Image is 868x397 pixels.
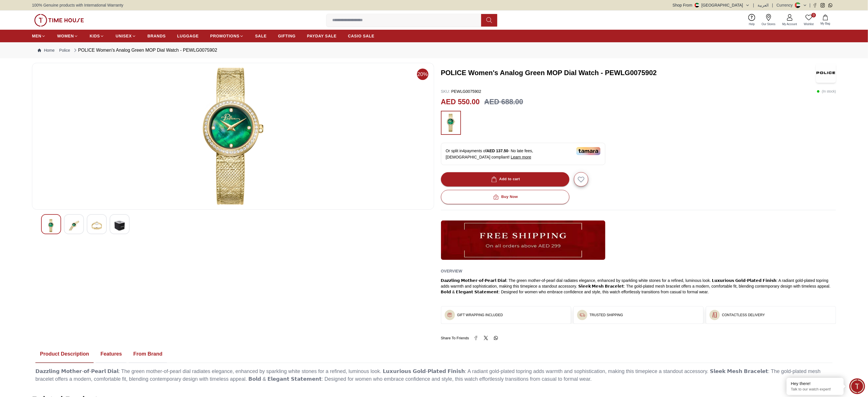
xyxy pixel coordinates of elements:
[821,3,825,7] a: Instagram
[758,13,779,27] a: Our Stores
[747,22,757,26] span: Help
[90,31,104,41] a: KIDS
[576,147,601,155] img: Tamara
[35,345,94,363] button: Product Description
[802,22,816,26] span: Wishlist
[278,33,296,39] span: GIFTING
[673,2,750,8] button: Shop From[GEOGRAPHIC_DATA]
[307,31,337,41] a: PAYDAY SALE
[116,31,136,41] a: UNISEX
[441,68,803,77] h3: POLICE Women's Analog Green MOP Dial Watch - PEWLG0075902
[32,33,41,39] span: MEN
[817,89,836,94] p: ( In stock )
[441,89,450,94] span: SKU :
[809,2,811,8] span: |
[210,31,244,41] a: PROMOTIONS
[487,149,508,153] span: AED 137.50
[490,176,520,183] div: Add to cart
[801,13,817,27] a: 0Wishlist
[348,31,374,41] a: CASIO SALE
[34,14,84,27] img: ...
[72,47,217,54] div: POLICE Women's Analog Green MOP Dial Watch - PEWLG0075902
[57,31,78,41] a: WOMEN
[590,313,623,317] h3: TRUSTED SHIPPING
[791,381,839,386] div: Hey there!
[348,33,374,39] span: CASIO SALE
[114,219,125,232] img: POLICE Women's Analog Green MOP Dial Watch - PEWLG0075902
[441,89,482,94] p: PEWLG0075902
[69,219,79,232] img: POLICE Women's Analog Green MOP Dial Watch - PEWLG0075902
[849,378,865,394] div: Chat Widget
[441,172,569,187] button: Add to cart
[791,387,839,392] p: Talk to our watch expert!
[816,63,836,83] img: POLICE Women's Analog Green MOP Dial Watch - PEWLG0075902
[777,2,795,8] div: Currency
[96,345,126,363] button: Features
[444,114,458,132] img: ...
[307,33,337,39] span: PAYDAY SALE
[441,220,605,260] img: ...
[760,22,778,26] span: Our Stores
[57,33,74,39] span: WOMEN
[38,47,55,53] a: Home
[511,155,531,159] span: Learn more
[753,2,754,8] span: |
[441,143,605,165] div: Or split in 4 payments of - No late fees, [DEMOGRAPHIC_DATA] compliant!
[441,278,836,295] div: 𝗗𝗮𝘇𝘇𝗹𝗶𝗻𝗴 𝗠𝗼𝘁𝗵𝗲𝗿-𝗼𝗳-𝗣𝗲𝗮𝗿𝗹 𝗗𝗶𝗮𝗹: The green mother-of-pearl dial radiates elegance, enhanced by spar...
[32,42,836,58] nav: Breadcrumb
[37,68,429,205] img: POLICE Women's Analog Green MOP Dial Watch - PEWLG0075902
[828,3,833,7] a: Whatsapp
[441,267,462,275] h2: Overview
[441,190,569,204] button: Buy Now
[210,33,239,39] span: PROMOTIONS
[818,21,833,26] span: My Bag
[417,69,428,80] span: 20%
[441,335,469,341] span: Share To Friends
[746,13,758,27] a: Help
[32,31,46,41] a: MEN
[177,33,199,39] span: LUGGAGE
[32,2,123,8] span: 100% Genuine products with International Warranty
[447,312,453,318] img: ...
[492,194,518,200] div: Buy Now
[811,13,816,17] span: 0
[758,2,769,8] button: العربية
[278,31,296,41] a: GIFTING
[772,2,773,8] span: |
[255,33,267,39] span: SALE
[116,33,132,39] span: UNISEX
[90,33,100,39] span: KIDS
[722,313,765,317] h3: CONTACTLESS DELIVERY
[457,313,503,317] h3: GIFT WRAPPING INCLUDED
[177,31,199,41] a: LUGGAGE
[441,97,480,107] h2: AED 550.00
[695,3,699,7] img: United Arab Emirates
[780,22,799,26] span: My Account
[46,219,56,232] img: POLICE Women's Analog Green MOP Dial Watch - PEWLG0075902
[255,31,267,41] a: SALE
[35,368,833,383] div: 𝗗𝗮𝘇𝘇𝗹𝗶𝗻𝗴 𝗠𝗼𝘁𝗵𝗲𝗿-𝗼𝗳-𝗣𝗲𝗮𝗿𝗹 𝗗𝗶𝗮𝗹: The green mother-of-pearl dial radiates elegance, enhanced by spar...
[129,345,167,363] button: From Brand
[579,312,585,318] img: ...
[484,97,523,107] h3: AED 688.00
[148,31,166,41] a: BRANDS
[92,219,102,232] img: POLICE Women's Analog Green MOP Dial Watch - PEWLG0075902
[59,47,70,53] a: Police
[148,33,166,39] span: BRANDS
[813,3,817,7] a: Facebook
[817,13,834,27] button: My Bag
[712,312,718,318] img: ...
